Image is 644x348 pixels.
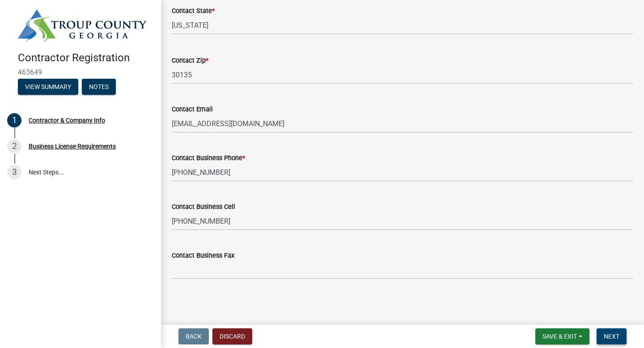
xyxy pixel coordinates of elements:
[172,8,215,14] label: Contact State
[82,79,116,95] button: Notes
[186,333,202,340] span: Back
[535,328,589,344] button: Save & Exit
[172,204,235,210] label: Contact Business Cell
[597,328,627,344] button: Next
[172,155,245,161] label: Contact Business Phone
[7,165,21,179] div: 3
[29,143,116,149] div: Business License Requirements
[172,253,234,259] label: Contact Business Fax
[18,84,78,91] wm-modal-confirm: Summary
[18,51,154,64] h4: Contractor Registration
[7,139,21,153] div: 2
[178,328,209,344] button: Back
[18,9,147,42] img: Troup County, Georgia
[604,333,619,340] span: Next
[7,113,21,127] div: 1
[542,333,577,340] span: Save & Exit
[172,106,213,113] label: Contact Email
[172,58,208,64] label: Contact Zip
[29,117,105,123] div: Contractor & Company Info
[82,84,116,91] wm-modal-confirm: Notes
[18,68,143,76] span: 463649
[18,79,78,95] button: View Summary
[212,328,252,344] button: Discard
